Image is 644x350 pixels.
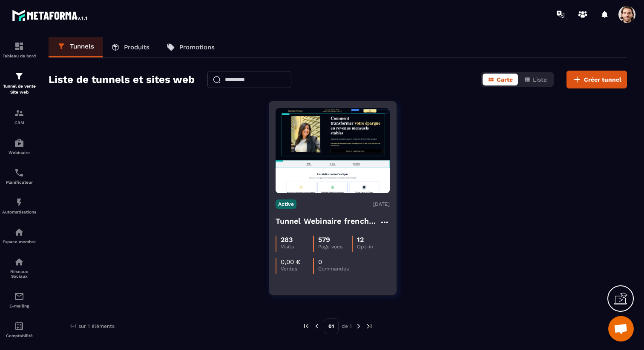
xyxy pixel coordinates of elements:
p: Webinaire [2,150,36,155]
p: Ventes [281,266,313,272]
p: Tableau de bord [2,54,36,58]
p: 1-1 sur 1 éléments [70,323,115,329]
p: Planificateur [2,180,36,185]
p: Visits [281,244,313,250]
p: Automatisations [2,210,36,214]
p: E-mailing [2,304,36,308]
p: 0 [318,258,322,266]
span: Carte [497,76,513,83]
p: 283 [281,236,293,244]
img: next [355,322,362,330]
p: Réseaux Sociaux [2,269,36,279]
a: emailemailE-mailing [2,285,36,315]
button: Carte [483,74,518,85]
a: automationsautomationsEspace membre [2,221,36,250]
img: accountant [14,321,24,331]
img: prev [313,322,321,330]
button: Liste [519,74,552,85]
p: 01 [324,318,339,334]
p: Espace membre [2,239,36,244]
p: 12 [357,236,364,244]
a: accountantaccountantComptabilité [2,315,36,344]
p: Page vues [318,244,352,250]
p: Opt-in [357,244,389,250]
img: automations [14,197,24,208]
p: Tunnels [70,43,94,50]
img: formation [14,71,24,81]
img: logo [12,8,89,23]
a: formationformationCRM [2,102,36,131]
img: social-network [14,257,24,267]
a: schedulerschedulerPlanificateur [2,161,36,191]
p: Promotions [179,43,215,51]
a: formationformationTunnel de vente Site web [2,65,36,102]
a: social-networksocial-networkRéseaux Sociaux [2,250,36,285]
span: Créer tunnel [584,75,621,84]
p: CRM [2,120,36,125]
img: next [365,322,373,330]
p: de 1 [342,323,352,330]
p: Tunnel de vente Site web [2,83,36,95]
a: Tunnels [49,37,103,57]
span: Liste [533,76,547,83]
img: automations [14,227,24,237]
img: formation [14,108,24,118]
p: [DATE] [373,201,390,207]
h4: Tunnel Webinaire frenchy partners [276,215,379,227]
img: email [14,291,24,302]
a: Produits [103,37,158,57]
img: prev [302,322,310,330]
a: automationsautomationsAutomatisations [2,191,36,221]
img: formation [14,41,24,51]
a: automationsautomationsWebinaire [2,131,36,161]
img: automations [14,138,24,148]
a: formationformationTableau de bord [2,35,36,65]
p: 0,00 € [281,258,301,266]
button: Créer tunnel [566,71,627,88]
h2: Liste de tunnels et sites web [49,71,195,88]
p: 579 [318,236,330,244]
p: Produits [124,43,149,51]
p: Active [276,199,296,209]
img: image [276,108,390,193]
p: Comptabilité [2,333,36,338]
p: Commandes [318,266,351,272]
div: Ouvrir le chat [608,316,634,341]
a: Promotions [158,37,223,57]
img: scheduler [14,168,24,178]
